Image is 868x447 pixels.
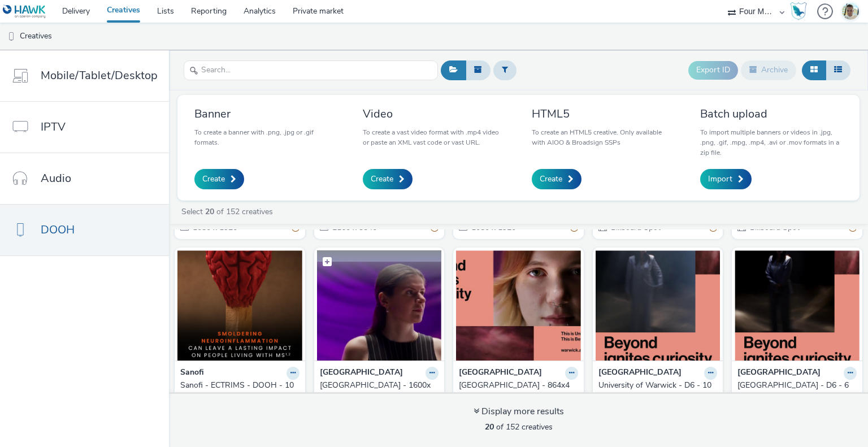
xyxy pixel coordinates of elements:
[749,222,800,233] span: Billboard Spot
[41,222,75,238] span: DOOH
[194,106,337,121] h3: Banner
[331,222,377,233] span: 2160 x 3840
[202,173,225,185] span: Create
[532,127,674,147] p: To create an HTML5 creative. Only available with AIOO & Broadsign SSPs
[708,173,732,185] span: Import
[485,422,494,432] strong: 20
[363,127,505,147] p: To create a vast video format with .mp4 video or paste an XML vast code or vast URL.
[459,367,542,380] strong: [GEOGRAPHIC_DATA]
[598,367,682,380] strong: [GEOGRAPHIC_DATA]
[363,169,413,189] a: Create
[700,169,752,189] a: Import
[735,250,860,361] img: University of Warwick - D6 - 6s - resized visual
[598,380,718,403] a: University of Warwick - D6 - 10s - resized
[41,67,158,84] span: Mobile/Tablet/Desktop
[596,250,721,361] img: University of Warwick - D6 - 10s - resized visual
[371,173,393,185] span: Create
[180,367,204,380] strong: Sanofi
[610,222,661,233] span: Billboard Spot
[194,127,337,147] p: To create a banner with .png, .jpg or .gif formats.
[320,380,439,403] a: [GEOGRAPHIC_DATA] - 1600x400 - resized
[598,380,713,403] div: University of Warwick - D6 - 10s - resized
[320,367,403,380] strong: [GEOGRAPHIC_DATA]
[485,422,553,432] span: of 152 creatives
[6,31,17,42] img: dooh
[790,2,807,20] img: Hawk Academy
[3,5,46,19] img: undefined Logo
[802,60,826,80] button: Grid
[790,2,811,20] a: Hawk Academy
[363,106,505,121] h3: Video
[700,106,843,121] h3: Batch upload
[192,222,237,233] span: 1080 x 1920
[737,380,857,403] a: [GEOGRAPHIC_DATA] - D6 - 6s - resized
[741,60,796,80] button: Archive
[532,169,581,189] a: Create
[470,222,516,233] span: 1080 x 1920
[842,3,859,20] img: Dan Powell
[317,250,442,361] img: University of Warwick - 1600x400 - resized visual
[459,380,574,403] div: [GEOGRAPHIC_DATA] - 864x432 - resized
[459,380,578,403] a: [GEOGRAPHIC_DATA] - 864x432 - resized
[826,60,850,80] button: Table
[474,405,564,418] div: Display more results
[737,367,821,380] strong: [GEOGRAPHIC_DATA]
[700,127,843,158] p: To import multiple banners or videos in .jpg, .png, .gif, .mpg, .mp4, .avi or .mov formats in a z...
[456,250,581,361] img: University of Warwick - 864x432 - resized visual
[205,206,214,217] strong: 20
[688,61,738,79] button: Export ID
[532,106,674,121] h3: HTML5
[737,380,852,403] div: [GEOGRAPHIC_DATA] - D6 - 6s - resized
[180,380,300,403] a: Sanofi - ECTRIMS - DOOH - 1080x1920
[41,170,71,186] span: Audio
[540,173,562,185] span: Create
[41,119,66,135] span: IPTV
[184,60,438,80] input: Search...
[180,206,277,217] a: Select of 152 creatives
[177,250,302,361] img: Sanofi - ECTRIMS - DOOH - 1080x1920 visual
[320,380,435,403] div: [GEOGRAPHIC_DATA] - 1600x400 - resized
[180,380,295,403] div: Sanofi - ECTRIMS - DOOH - 1080x1920
[194,169,244,189] a: Create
